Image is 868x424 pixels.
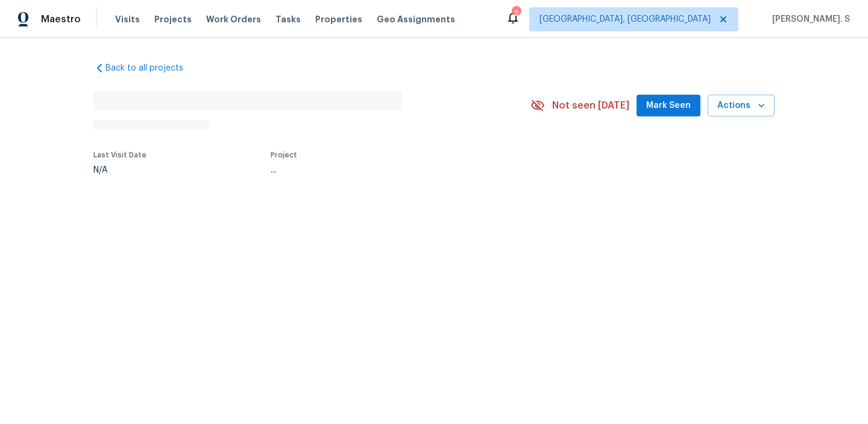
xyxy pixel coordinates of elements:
[637,95,700,117] button: Mark Seen
[512,7,520,19] div: 2
[708,95,775,117] button: Actions
[271,151,297,159] span: Project
[154,13,192,25] span: Projects
[206,13,261,25] span: Work Orders
[93,62,209,74] a: Back to all projects
[552,100,629,112] span: Not seen [DATE]
[275,15,301,24] span: Tasks
[315,13,362,25] span: Properties
[539,13,711,25] span: [GEOGRAPHIC_DATA], [GEOGRAPHIC_DATA]
[271,166,502,174] div: ...
[377,13,455,25] span: Geo Assignments
[115,13,140,25] span: Visits
[41,13,81,25] span: Maestro
[767,13,850,25] span: [PERSON_NAME]. S
[717,98,765,113] span: Actions
[93,166,146,174] div: N/A
[93,151,146,159] span: Last Visit Date
[646,98,691,113] span: Mark Seen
